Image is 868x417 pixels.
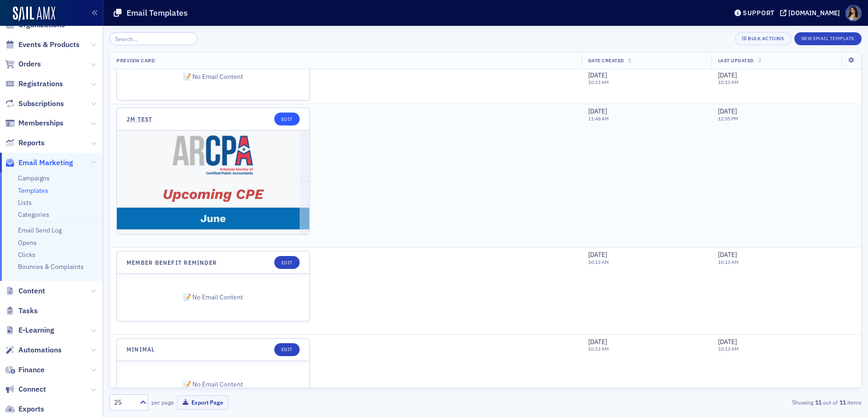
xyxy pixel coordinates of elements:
strong: 11 [813,398,823,406]
a: Member Benefit Reminder [127,259,217,266]
span: [DATE] [718,71,737,79]
strong: 11 [838,398,847,406]
time: 10:13 AM [588,79,609,86]
span: Tasks [18,306,38,316]
a: Edit [274,343,300,356]
div: Support [743,9,775,17]
button: New Email Template [794,32,862,45]
span: [DATE] [588,107,607,115]
span: [DATE] [718,107,737,115]
span: Preview Card [116,57,155,64]
a: Tasks [5,306,38,316]
a: Reports [5,138,45,148]
input: Search… [110,32,197,45]
div: Bulk Actions [748,36,784,41]
span: Automations [18,345,62,355]
div: [DOMAIN_NAME] [788,9,840,17]
a: JM Test [127,116,153,123]
a: Lists [18,198,32,207]
a: Subscriptions [5,99,64,109]
time: 10:13 AM [588,346,609,352]
a: Edit [274,113,300,125]
a: Content [5,286,45,296]
a: Edit [274,256,300,269]
span: Exports [18,404,44,414]
label: per page [151,398,174,406]
span: No Email Content [117,274,309,321]
time: 12:55 PM [718,115,738,122]
a: Bounces & Complaints [18,262,84,271]
a: Registrations [5,79,63,89]
span: Date Created [588,57,624,64]
span: Orders [18,59,41,69]
span: [DATE] [588,250,607,259]
a: Events & Products [5,40,80,50]
span: Last Updated [718,57,754,64]
h1: Email Templates [127,7,188,18]
span: [DATE] [588,338,607,346]
span: [DATE] [718,250,737,259]
span: [DATE] [718,338,737,346]
span: Reports [18,138,45,148]
span: Memberships [18,118,64,128]
time: 10:13 AM [718,259,739,265]
a: Email Marketing [5,158,73,168]
time: 10:13 AM [718,346,739,352]
a: New Email Template [794,34,862,42]
span: Profile [845,5,862,21]
span: 📝 [183,72,193,81]
span: Connect [18,384,46,394]
time: 10:13 AM [718,79,739,86]
span: Subscriptions [18,99,64,109]
img: SailAMX [13,6,55,21]
a: Automations [5,345,62,355]
a: Minimal [127,346,155,353]
span: No Email Content [117,54,309,101]
div: Showing out of items [617,398,862,406]
a: Exports [5,404,44,414]
time: 10:13 AM [588,259,609,265]
span: Finance [18,365,45,375]
a: Memberships [5,118,64,128]
a: Connect [5,384,46,394]
a: E-Learning [5,325,54,335]
span: 📝 [183,293,193,301]
time: 11:48 AM [588,115,609,122]
span: Registrations [18,79,63,89]
button: [DOMAIN_NAME] [780,10,843,16]
a: Templates [18,186,48,195]
span: No Email Content [117,361,309,408]
button: Bulk Actions [735,32,791,45]
span: [DATE] [588,71,607,79]
span: 📝 [183,380,193,388]
a: Opens [18,238,37,247]
a: Campaigns [18,174,50,182]
a: Email Send Log [18,226,62,234]
div: 25 [114,398,134,407]
button: Export Page [177,395,228,410]
a: Categories [18,210,49,219]
a: Orders [5,59,41,69]
span: Events & Products [18,40,80,50]
span: E-Learning [18,325,54,335]
a: Finance [5,365,45,375]
span: Content [18,286,45,296]
a: Clicks [18,250,35,259]
span: Email Marketing [18,158,73,168]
